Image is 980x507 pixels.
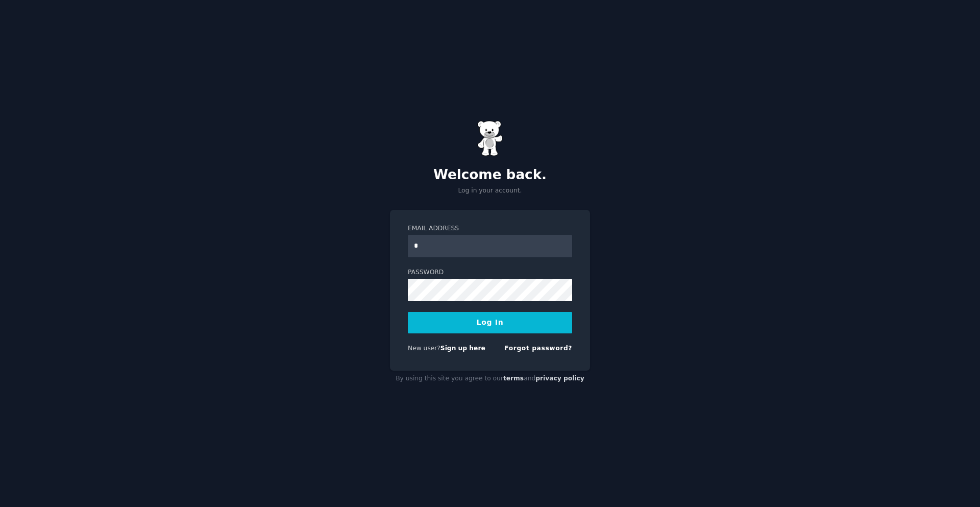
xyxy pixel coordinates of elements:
button: Log In [408,312,572,333]
h2: Welcome back. [390,167,590,183]
a: Sign up here [440,345,485,352]
p: Log in your account. [390,186,590,196]
label: Email Address [408,224,572,233]
img: Gummy Bear [477,120,503,156]
a: terms [503,375,524,382]
a: privacy policy [535,375,584,382]
label: Password [408,268,572,277]
div: By using this site you agree to our and [390,371,590,387]
span: New user? [408,345,440,352]
a: Forgot password? [504,345,572,352]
